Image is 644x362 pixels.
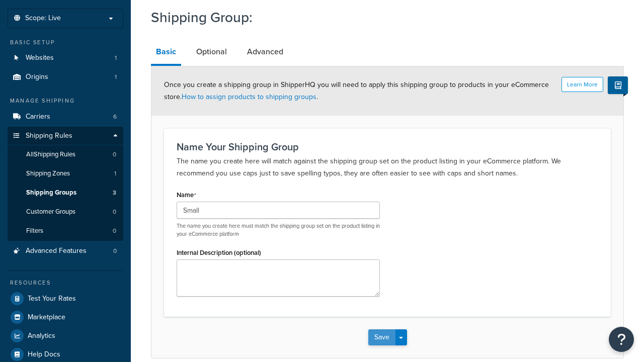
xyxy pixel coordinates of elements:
a: Test Your Rates [8,290,123,308]
a: Origins1 [8,68,123,86]
a: Customer Groups0 [8,203,123,221]
a: How to assign products to shipping groups [182,92,316,102]
button: Save [368,329,395,345]
span: Advanced Features [26,247,87,255]
span: Help Docs [28,350,60,359]
span: Shipping Zones [26,169,70,178]
span: Scope: Live [25,14,61,23]
a: Shipping Zones1 [8,164,123,183]
span: Origins [26,73,48,81]
span: Customer Groups [26,208,75,216]
p: The name you create here will match against the shipping group set on the product listing in your... [177,155,598,179]
h3: Name Your Shipping Group [177,141,598,152]
a: Websites1 [8,49,123,67]
span: Analytics [28,332,55,340]
li: Shipping Zones [8,164,123,183]
div: Basic Setup [8,38,123,47]
li: Customer Groups [8,203,123,221]
span: 0 [113,247,117,255]
a: Analytics [8,327,123,345]
span: All Shipping Rules [26,150,75,159]
span: 1 [114,169,116,178]
a: Optional [191,40,232,64]
span: Carriers [26,113,50,121]
a: Advanced Features0 [8,242,123,260]
li: Shipping Rules [8,127,123,241]
a: Basic [151,40,181,66]
span: 1 [115,73,117,81]
span: Shipping Groups [26,189,76,197]
label: Name [177,191,196,199]
span: 0 [113,227,116,235]
div: Manage Shipping [8,97,123,105]
li: Carriers [8,108,123,126]
li: Advanced Features [8,242,123,260]
a: Advanced [242,40,288,64]
h1: Shipping Group: [151,8,611,27]
div: Resources [8,279,123,287]
a: Shipping Groups3 [8,184,123,202]
span: 0 [113,150,116,159]
a: AllShipping Rules0 [8,145,123,164]
span: 3 [113,189,116,197]
li: Origins [8,68,123,86]
span: Once you create a shipping group in ShipperHQ you will need to apply this shipping group to produ... [164,79,549,102]
p: The name you create here must match the shipping group set on the product listing in your eCommer... [177,222,380,238]
li: Filters [8,222,123,240]
span: Test Your Rates [28,295,76,303]
a: Filters0 [8,222,123,240]
span: Shipping Rules [26,132,72,140]
span: Websites [26,54,54,62]
li: Shipping Groups [8,184,123,202]
span: 1 [115,54,117,62]
li: Websites [8,49,123,67]
span: 0 [113,208,116,216]
a: Shipping Rules [8,127,123,145]
button: Learn More [561,77,603,92]
button: Show Help Docs [608,76,628,94]
a: Marketplace [8,308,123,326]
label: Internal Description (optional) [177,249,261,256]
span: Marketplace [28,313,65,322]
span: Filters [26,227,43,235]
span: 6 [113,113,117,121]
a: Carriers6 [8,108,123,126]
button: Open Resource Center [609,327,634,352]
